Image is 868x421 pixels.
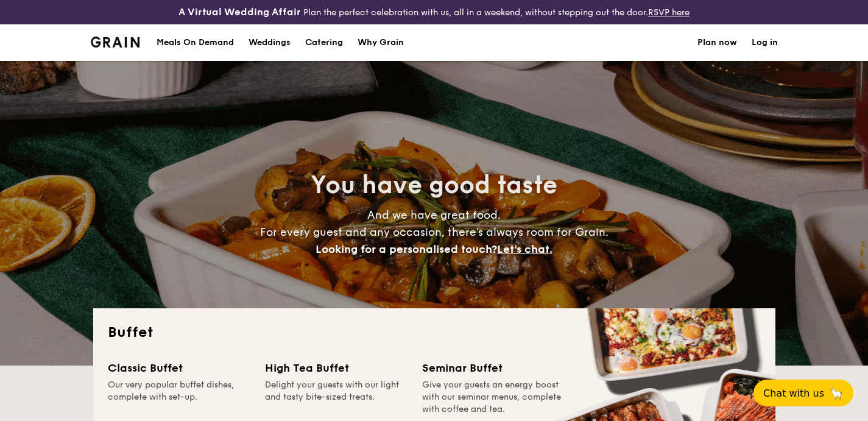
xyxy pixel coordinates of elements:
a: RSVP here [648,7,690,18]
h1: Catering [305,24,343,61]
h2: Buffet [108,323,761,342]
div: Delight your guests with our light and tasty bite-sized treats. [265,379,408,416]
button: Chat with us🦙 [753,380,853,406]
div: Why Grain [358,24,404,61]
a: Catering [298,24,350,61]
div: Plan the perfect celebration with us, all in a weekend, without stepping out the door. [145,5,724,19]
div: Seminar Buffet [422,359,565,377]
div: Give your guests an energy boost with our seminar menus, complete with coffee and tea. [422,379,565,416]
a: Why Grain [350,24,411,61]
div: Our very popular buffet dishes, complete with set-up. [108,379,250,416]
span: Let's chat. [497,242,552,256]
span: Looking for a personalised touch? [316,242,497,256]
span: And we have great food. For every guest and any occasion, there’s always room for Grain. [260,208,609,256]
img: Grain [91,37,140,48]
a: Logotype [91,37,140,48]
h4: A Virtual Wedding Affair [178,5,301,19]
a: Plan now [697,24,737,61]
div: High Tea Buffet [265,359,408,377]
div: Classic Buffet [108,359,250,377]
a: Weddings [241,24,298,61]
span: 🦙 [829,386,844,400]
a: Log in [752,24,778,61]
div: Weddings [249,24,291,61]
span: Chat with us [763,387,824,399]
span: You have good taste [311,171,557,200]
a: Meals On Demand [149,24,241,61]
div: Meals On Demand [157,24,234,61]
